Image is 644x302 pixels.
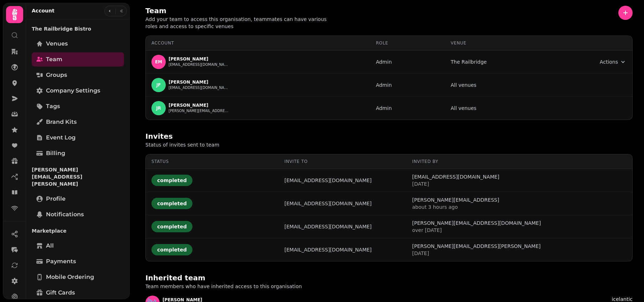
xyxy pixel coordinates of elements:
span: Notifications [46,210,84,219]
a: Profile [32,192,124,206]
span: Payments [46,257,76,266]
a: [DATE] [412,180,500,187]
a: Company settings [32,84,124,98]
div: Admin [376,105,439,112]
span: Gift cards [46,288,75,297]
a: Gift cards [32,286,124,300]
p: [PERSON_NAME] [169,102,229,108]
span: Tags [46,102,60,111]
span: Billing [46,149,65,158]
a: Brand Kits [32,115,124,129]
a: Team [32,52,124,67]
div: [EMAIL_ADDRESS][DOMAIN_NAME] [284,200,401,207]
a: Event log [32,131,124,145]
p: completed [157,223,187,230]
p: completed [157,200,187,207]
span: JF [156,83,161,88]
a: Notifications [32,207,124,222]
div: [EMAIL_ADDRESS][DOMAIN_NAME] [284,177,401,184]
span: [PERSON_NAME][EMAIL_ADDRESS] [412,196,499,203]
a: Venues [32,37,124,51]
p: Team members who have inherited access to this organisation [145,283,328,290]
p: [PERSON_NAME] [169,79,229,85]
button: [EMAIL_ADDRESS][DOMAIN_NAME] [169,85,229,91]
a: Mobile ordering [32,270,124,284]
a: Groups [32,68,124,82]
h2: Team [145,6,282,16]
span: Team [46,55,62,64]
span: [PERSON_NAME][EMAIL_ADDRESS][PERSON_NAME] [412,243,541,250]
h2: Inherited team [145,273,282,283]
div: Admin [376,58,439,65]
div: [EMAIL_ADDRESS][DOMAIN_NAME] [284,246,401,253]
button: Actions [600,58,627,65]
span: Mobile ordering [46,273,94,281]
p: All venues [451,105,476,112]
div: Admin [376,81,439,89]
h2: Account [32,7,55,14]
p: The Railbridge [451,58,487,65]
div: Venue [451,40,543,46]
div: Invite to [284,159,401,164]
span: Event log [46,133,76,142]
h2: Invites [145,131,282,141]
span: Brand Kits [46,118,77,126]
p: The Railbridge Bistro [32,22,124,35]
a: Billing [32,146,124,160]
div: [EMAIL_ADDRESS][DOMAIN_NAME] [284,223,401,230]
button: [PERSON_NAME][EMAIL_ADDRESS][PERSON_NAME] [169,108,229,114]
div: Account [151,40,365,46]
p: completed [157,177,187,184]
span: Venues [46,39,68,48]
a: [DATE] [412,250,541,257]
p: Status of invites sent to team [145,141,328,148]
p: completed [157,246,187,253]
span: [PERSON_NAME][EMAIL_ADDRESS][DOMAIN_NAME] [412,219,541,227]
button: [EMAIL_ADDRESS][DOMAIN_NAME] [169,62,229,68]
a: Tags [32,99,124,113]
span: [EMAIL_ADDRESS][DOMAIN_NAME] [412,173,500,180]
a: Payments [32,254,124,269]
span: JR [156,106,161,111]
span: Groups [46,71,67,79]
span: EM [155,59,162,64]
div: Role [376,40,439,46]
span: Profile [46,195,66,203]
a: about 3 hours ago [412,203,499,211]
a: over [DATE] [412,227,541,234]
p: All venues [451,81,476,89]
div: Status [151,159,273,164]
p: Marketplace [32,224,124,237]
p: [PERSON_NAME] [169,56,229,62]
p: Add your team to access this organisation, teammates can have various roles and access to specifi... [145,16,328,30]
p: [PERSON_NAME][EMAIL_ADDRESS][PERSON_NAME] [32,163,124,190]
div: Invited by [412,159,582,164]
span: Company settings [46,86,100,95]
a: All [32,239,124,253]
span: All [46,242,54,250]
